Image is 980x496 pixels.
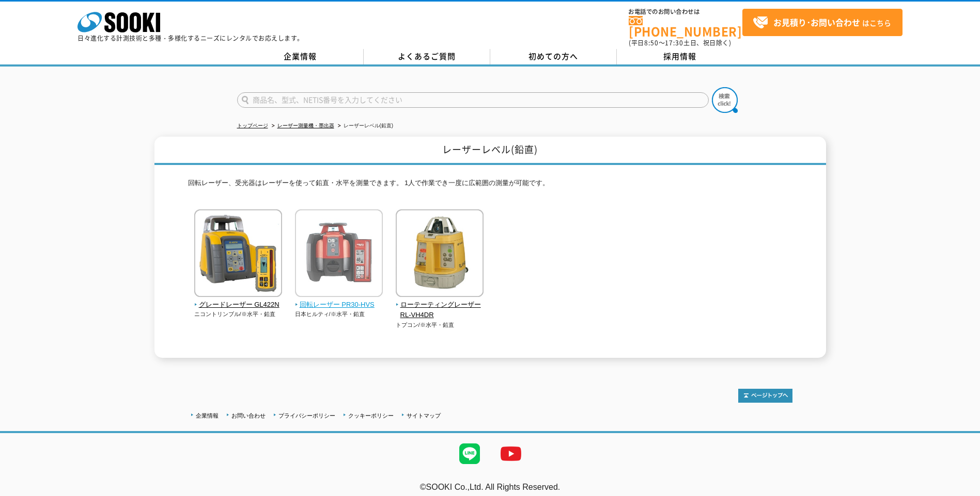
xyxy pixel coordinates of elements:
strong: お見積り･お問い合わせ [773,16,860,28]
a: よくあるご質問 [364,49,490,64]
a: ローテーティングレーザー RL-VH4DR [396,290,484,321]
p: 回転レーザー、受光器はレーザーを使って鉛直・水平を測量できます。 1人で作業でき一度に広範囲の測量が可能です。 [188,178,792,194]
p: ニコントリンブル/※水平・鉛直 [194,310,283,319]
a: 初めての方へ [490,49,617,64]
a: 企業情報 [237,49,364,64]
a: グレードレーザー GL422N [194,290,283,310]
img: ローテーティングレーザー RL-VH4DR [396,209,484,300]
span: はこちら [753,15,891,30]
a: お見積り･お問い合わせはこちら [742,9,903,36]
a: [PHONE_NUMBER] [629,16,742,37]
a: クッキーポリシー [348,412,394,419]
img: YouTube [490,433,532,474]
h1: レーザーレベル(鉛直) [154,137,826,165]
span: 17:30 [665,38,683,47]
p: トプコン/※水平・鉛直 [396,321,484,329]
input: 商品名、型式、NETIS番号を入力してください [237,92,709,108]
span: 8:50 [644,38,659,47]
a: 企業情報 [196,412,219,419]
a: トップページ [237,123,268,128]
img: 回転レーザー PR30-HVS [295,209,383,300]
a: レーザー測量機・墨出器 [277,123,334,128]
span: お電話でのお問い合わせは [629,9,742,15]
img: トップページへ [738,389,792,403]
li: レーザーレベル(鉛直) [336,121,394,131]
a: 採用情報 [617,49,743,64]
a: プライバシーポリシー [278,412,335,419]
span: 初めての方へ [528,51,578,62]
span: グレードレーザー GL422N [194,300,283,310]
img: btn_search.png [712,87,738,113]
a: お問い合わせ [231,412,266,419]
p: 日本ヒルティ/※水平・鉛直 [295,310,383,319]
p: 日々進化する計測技術と多種・多様化するニーズにレンタルでお応えします。 [77,35,304,41]
span: ローテーティングレーザー RL-VH4DR [396,300,484,321]
span: 回転レーザー PR30-HVS [295,300,383,310]
a: 回転レーザー PR30-HVS [295,290,383,310]
img: LINE [449,433,490,474]
img: グレードレーザー GL422N [194,209,282,300]
a: サイトマップ [407,412,441,419]
span: (平日 ～ 土日、祝日除く) [629,38,731,47]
